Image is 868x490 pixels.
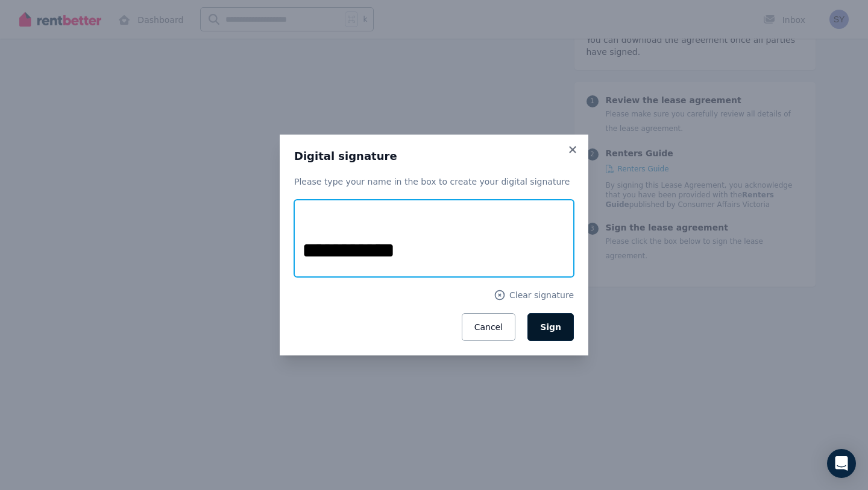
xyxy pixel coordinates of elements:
[294,176,574,188] p: Please type your name in the box to create your digital signature
[827,449,856,478] div: Open Intercom Messenger
[527,313,574,341] button: Sign
[294,149,574,164] h3: Digital signature
[540,322,561,332] span: Sign
[509,289,574,301] span: Clear signature
[462,313,515,341] button: Cancel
